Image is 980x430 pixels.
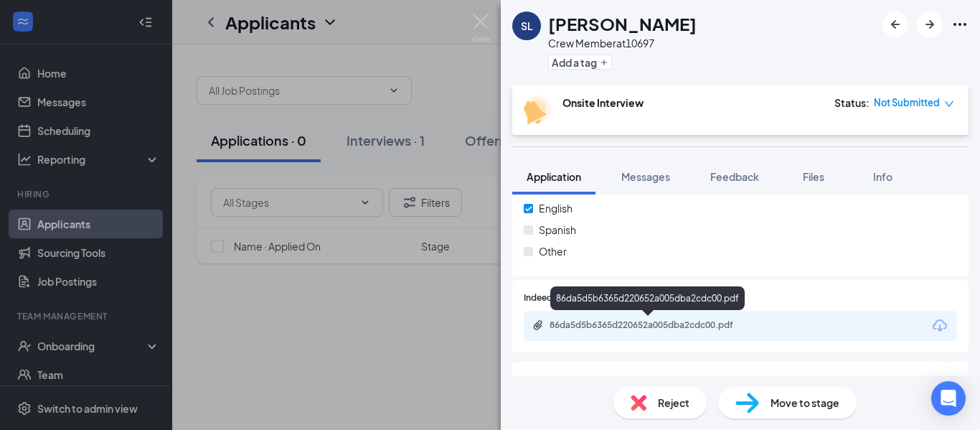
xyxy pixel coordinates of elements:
[803,170,824,183] span: Files
[550,319,750,331] div: 86da5d5b6365d220652a005dba2cdc00.pdf
[951,16,969,33] svg: Ellipses
[527,170,581,183] span: Application
[931,381,966,416] div: Open Intercom Messenger
[882,11,908,37] button: ArrowLeftNew
[548,36,697,50] div: Crew Member at 10697
[521,19,533,33] div: SL
[600,58,608,67] svg: Plus
[874,95,940,110] span: Not Submitted
[887,16,904,33] svg: ArrowLeftNew
[658,395,689,411] span: Reject
[944,99,954,109] span: down
[539,243,567,259] span: Other
[548,55,612,70] button: PlusAdd a tag
[539,200,573,216] span: English
[550,286,745,310] div: 86da5d5b6365d220652a005dba2cdc00.pdf
[548,11,697,36] h1: [PERSON_NAME]
[621,170,670,183] span: Messages
[539,222,576,238] span: Spanish
[917,11,943,37] button: ArrowRight
[524,373,957,389] span: Are you legally eligible to work in the [GEOGRAPHIC_DATA]?
[873,170,892,183] span: Info
[562,96,644,109] b: Onsite Interview
[532,319,544,331] svg: Paperclip
[931,317,948,335] svg: Download
[710,170,759,183] span: Feedback
[834,95,870,110] div: Status :
[524,291,587,305] span: Indeed Resume
[532,319,765,333] a: Paperclip86da5d5b6365d220652a005dba2cdc00.pdf
[771,395,839,411] span: Move to stage
[921,16,938,33] svg: ArrowRight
